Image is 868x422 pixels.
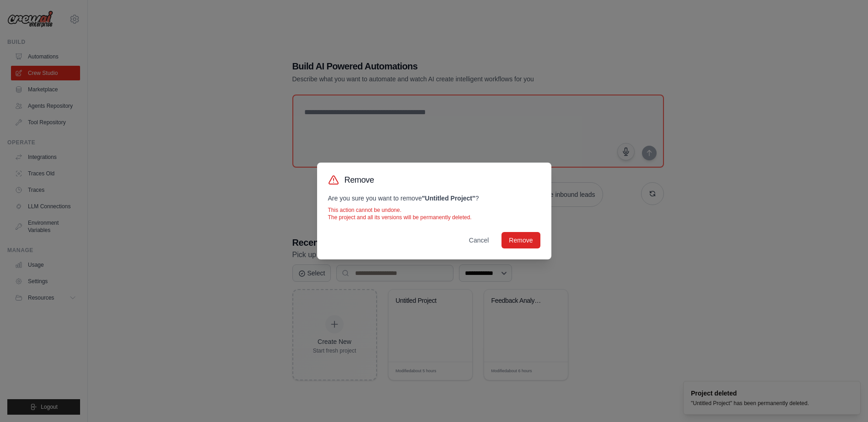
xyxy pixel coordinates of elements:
[501,232,540,248] button: Remove
[328,206,540,214] p: This action cannot be undone.
[328,214,540,221] p: The project and all its versions will be permanently deleted.
[328,194,540,203] p: Are you sure you want to remove ?
[345,174,374,186] h3: Remove
[422,195,475,202] strong: " Untitled Project "
[462,232,496,248] button: Cancel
